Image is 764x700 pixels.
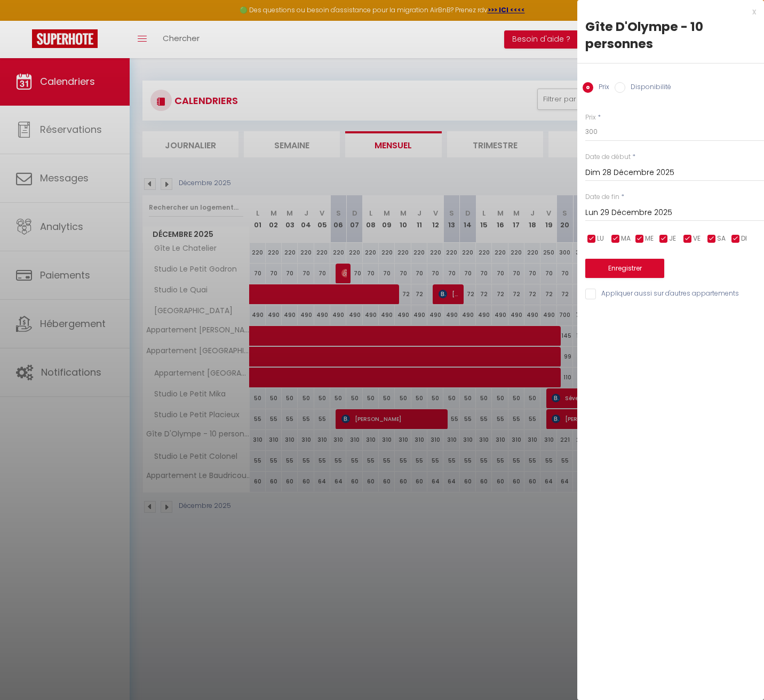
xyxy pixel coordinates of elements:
div: x [577,5,756,18]
label: Date de début [585,152,631,162]
span: DI [741,234,747,244]
span: JE [669,234,676,244]
span: LU [597,234,604,244]
span: SA [717,234,726,244]
label: Prix [585,113,596,123]
span: ME [645,234,654,244]
label: Date de fin [585,192,619,202]
div: Gîte D'Olympe - 10 personnes [585,18,756,52]
span: VE [693,234,701,244]
button: Enregistrer [585,259,664,278]
label: Prix [593,82,609,94]
span: MA [621,234,631,244]
label: Disponibilité [625,82,671,94]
